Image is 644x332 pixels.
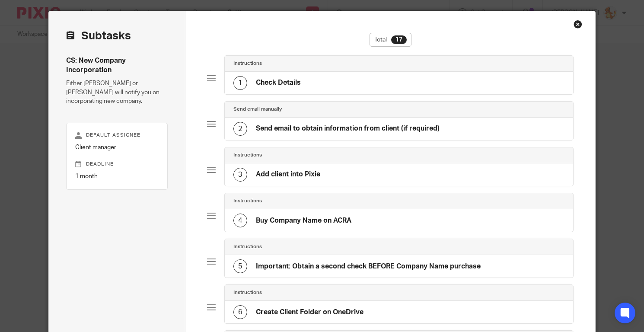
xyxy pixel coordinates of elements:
[66,79,168,105] p: Either [PERSON_NAME] or [PERSON_NAME] will notify you on incorporating new company.
[75,172,159,181] p: 1 month
[256,262,481,271] h4: Important: Obtain a second check BEFORE Company Name purchase
[256,170,320,179] h4: Add client into Pixie
[391,35,407,44] div: 17
[75,143,159,152] p: Client manager
[75,132,159,139] p: Default assignee
[233,168,247,182] div: 3
[256,216,351,225] h4: Buy Company Name on ACRA
[256,308,363,317] h4: Create Client Folder on OneDrive
[233,214,247,227] div: 4
[66,29,131,43] h2: Subtasks
[75,161,159,168] p: Deadline
[233,259,247,273] div: 5
[233,76,247,90] div: 1
[574,20,582,29] div: Close this dialog window
[233,122,247,136] div: 2
[233,289,262,296] h4: Instructions
[233,305,247,319] div: 6
[256,78,301,87] h4: Check Details
[370,33,411,47] div: Total
[233,60,262,67] h4: Instructions
[233,152,262,159] h4: Instructions
[256,124,440,133] h4: Send email to obtain information from client (if required)
[233,106,282,113] h4: Send email manually
[233,243,262,250] h4: Instructions
[66,56,168,75] h4: CS: New Company Incorporation
[233,198,262,204] h4: Instructions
